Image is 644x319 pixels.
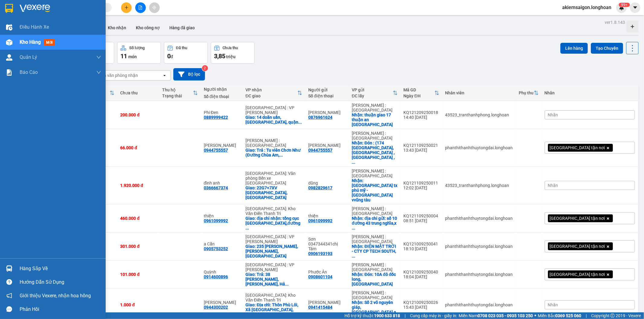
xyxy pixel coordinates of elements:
div: phanthithanhthuytongdai.longhoan [445,216,513,221]
button: Lên hàng [560,43,588,54]
div: Sơn 0347344341chị Tâm [308,237,346,251]
span: notification [6,293,12,298]
button: Kho nhận [103,21,131,35]
div: [GEOGRAPHIC_DATA]: Kho Văn Điển Thanh Trì [245,206,302,216]
button: caret-down [630,2,640,13]
div: Mã GD [404,87,434,92]
div: 08:51 [DATE] [404,218,439,223]
div: KQ121009250026 [404,300,439,305]
div: Giao: địa chi nhận: tổng cục hải quan,đường dương đình nghệ,yên hoà,cầu giấy,hà nội [245,216,302,230]
span: 3,85 [214,52,225,60]
div: Nhận: Đón : (174 Tây Hoà, Phước Long , Thủ Đức , HCM [352,141,398,165]
div: Nhận: ĐIỆN MẶT TRỜI - CTY CP TECH SOUTH, Nguyễn Gia Thiều, Phường 12, Vũng Tàu, Bà Rịa - Vũng Tàu [352,244,398,258]
div: Nguyễn Duy Thanh [204,143,239,148]
th: Toggle SortBy [516,85,542,101]
div: ver 1.8.143 [605,19,625,26]
div: 0944755557 [204,148,228,153]
span: ... [245,226,249,230]
div: Nhãn [545,90,635,95]
span: Báo cáo [20,68,38,76]
div: Giao: Trả: 38 Nguyễn Chí Thanh, Thạch Thang, Hải Châu, Đà Nẵng [245,272,302,286]
strong: 1900 633 818 [374,313,400,318]
div: 0914600896 [204,274,228,279]
strong: 0369 525 060 [555,313,581,318]
span: message [6,306,12,312]
div: [PERSON_NAME] : [GEOGRAPHIC_DATA] [352,103,398,112]
div: KQ121009250040 [404,270,439,274]
button: Đã thu0đ [164,42,208,64]
div: phanthithanhthuytongdai.longhoan [445,244,513,249]
div: Ngày ĐH [404,93,434,98]
th: Toggle SortBy [159,85,201,101]
span: question-circle [6,279,12,285]
div: 66.000 đ [120,145,156,150]
span: 0 [167,52,171,60]
span: ... [287,312,290,317]
div: phanthithanhthuytongdai.longhoan [445,145,513,150]
button: Kho công nợ [131,21,165,35]
div: 0876961624 [308,115,332,120]
span: ... [352,254,355,258]
div: 0366667374 [204,185,228,190]
div: 14:40 [DATE] [404,115,439,120]
span: Nhãn [548,112,558,117]
sup: 2 [202,65,208,71]
span: Hỗ trợ kỹ thuật: [344,312,400,319]
span: mới [44,39,55,46]
div: 15:43 [DATE] [404,305,439,310]
span: [GEOGRAPHIC_DATA] tận nơi [550,244,605,249]
div: [GEOGRAPHIC_DATA] : VP [PERSON_NAME] [245,105,302,115]
th: Toggle SortBy [349,85,401,101]
div: [GEOGRAPHIC_DATA]: Kho Văn Điển Thanh Trì [245,293,302,302]
span: đ [171,54,173,59]
div: Nguyễn Duy Thanh [308,143,346,148]
div: 200.000 đ [120,112,156,117]
button: Tạo Chuyến [591,43,623,54]
span: [GEOGRAPHIC_DATA] tận nơi [550,145,605,150]
span: aim [152,5,156,10]
div: [PERSON_NAME] : [GEOGRAPHIC_DATA] [352,131,398,141]
div: 0961099992 [204,218,228,223]
div: Nhận: tân phước tx phú mỹ - BÀ Rịa vvũng tàu [352,178,398,202]
div: Chọn văn phòng nhận [96,72,138,78]
div: 101.000 đ [120,272,156,277]
span: Nhãn [548,302,558,307]
span: caret-down [633,5,638,10]
div: Số điện thoại [308,93,346,98]
svg: open [162,73,167,78]
div: [PERSON_NAME] : [GEOGRAPHIC_DATA] [352,290,398,300]
div: Nhận: thuận giao 17 thuận an bình dương [352,112,398,127]
span: [GEOGRAPHIC_DATA] tận nơi [550,216,605,221]
span: triệu [226,54,235,59]
div: KQ121009250041 [404,242,439,246]
span: akiemsaigon.longhoan [557,4,616,11]
span: ⚪️ [534,314,536,317]
div: 0889999422 [204,115,228,120]
div: Hướng dẫn sử dụng [20,278,101,287]
div: 12:02 [DATE] [404,185,439,190]
img: logo-vxr [5,4,13,13]
button: Số lượng11món [117,42,161,64]
button: aim [149,2,160,13]
div: VP nhận [245,87,297,92]
span: ... [352,160,355,165]
div: 0961099992 [308,218,332,223]
div: [PERSON_NAME] : [GEOGRAPHIC_DATA] [352,206,398,216]
div: 0941415484 [308,305,332,310]
div: Trương Bá Quyền [308,300,346,305]
div: [PERSON_NAME] : [GEOGRAPHIC_DATA] [352,262,398,272]
span: file-add [138,5,143,10]
div: phanthithanhthuytongdai.longhoan [445,272,513,277]
div: 0944300202 [204,305,228,310]
div: Nguyễn Như Quỳnh [204,300,239,305]
sup: 371 [619,3,630,7]
span: down [96,70,101,75]
span: Giới thiệu Vexere, nhận hoa hồng [20,292,91,299]
div: ANH XUÂN [308,110,346,115]
div: 13:43 [DATE] [404,148,439,153]
img: icon-new-feature [619,5,624,10]
div: KQ121109250004 [404,213,439,218]
span: plus [124,5,129,10]
span: Điều hành xe [20,23,49,31]
div: Phản hồi [20,305,101,314]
